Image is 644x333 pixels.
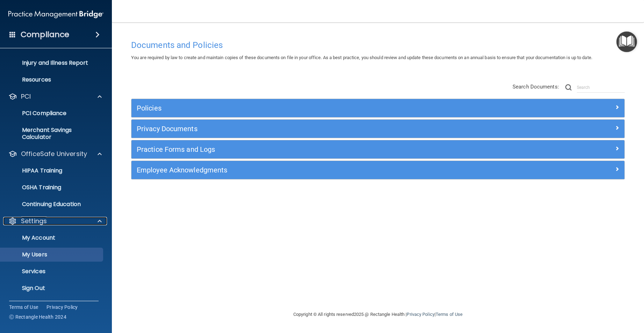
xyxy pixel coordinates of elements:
[8,92,102,101] a: PCI
[577,82,625,93] input: Search
[137,166,496,174] h5: Employee Acknowledgments
[5,268,100,275] p: Services
[21,217,47,225] p: Settings
[565,84,572,91] img: ic-search.3b580494.png
[616,31,637,52] button: Open Resource Center
[21,30,69,40] h4: Compliance
[137,125,496,133] h5: Privacy Documents
[513,84,559,90] span: Search Documents:
[131,55,592,60] span: You are required by law to create and maintain copies of these documents on file in your office. ...
[21,150,87,158] p: OfficeSafe University
[5,285,100,292] p: Sign Out
[9,304,38,311] a: Terms of Use
[21,92,31,101] p: PCI
[8,7,103,21] img: PMB logo
[5,201,100,208] p: Continuing Education
[137,104,496,112] h5: Policies
[5,127,100,141] p: Merchant Savings Calculator
[8,150,102,158] a: OfficeSafe University
[137,102,619,114] a: Policies
[8,217,102,225] a: Settings
[436,312,463,317] a: Terms of Use
[5,234,100,241] p: My Account
[137,123,619,134] a: Privacy Documents
[5,76,100,83] p: Resources
[5,110,100,117] p: PCI Compliance
[137,146,496,153] h5: Practice Forms and Logs
[46,304,78,311] a: Privacy Policy
[5,184,61,191] p: OSHA Training
[5,167,62,174] p: HIPAA Training
[137,144,619,155] a: Practice Forms and Logs
[250,303,506,326] div: Copyright © All rights reserved 2025 @ Rectangle Health | |
[5,251,100,258] p: My Users
[407,312,434,317] a: Privacy Policy
[131,41,625,50] h4: Documents and Policies
[5,59,100,66] p: Injury and Illness Report
[137,164,619,176] a: Employee Acknowledgments
[9,313,66,320] span: Ⓒ Rectangle Health 2024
